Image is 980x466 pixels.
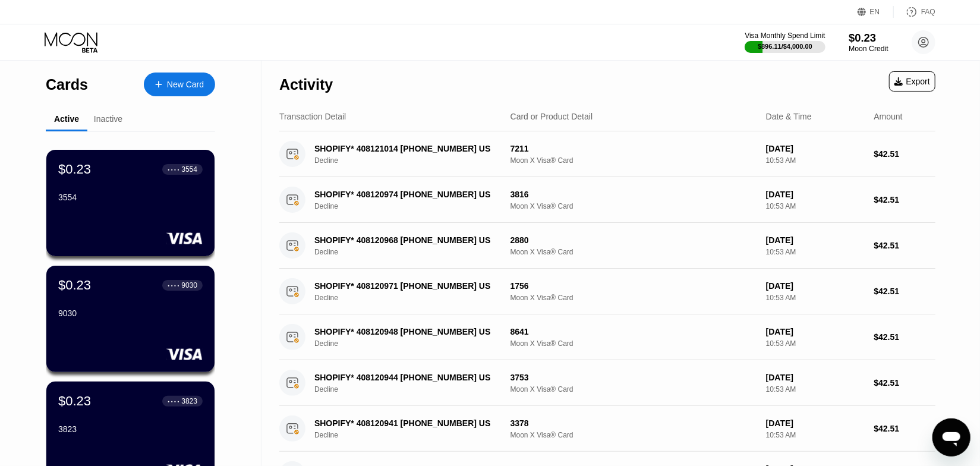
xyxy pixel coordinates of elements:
[874,195,935,204] div: $42.51
[314,373,500,382] div: SHOPIFY* 408120944 [PHONE_NUMBER] US
[58,193,203,202] div: 3554
[766,294,865,302] div: 10:53 AM
[58,162,91,177] div: $0.23
[94,114,122,124] div: Inactive
[279,112,346,121] div: Transaction Detail
[314,156,513,165] div: Decline
[168,399,179,403] div: ● ● ● ●
[314,294,513,302] div: Decline
[511,144,757,153] div: 7211
[279,360,935,406] div: SHOPIFY* 408120944 [PHONE_NUMBER] USDecline3753Moon X Visa® Card[DATE]10:53 AM$42.51
[766,431,865,439] div: 10:53 AM
[279,223,935,269] div: SHOPIFY* 408120968 [PHONE_NUMBER] USDecline2880Moon X Visa® Card[DATE]10:53 AM$42.51
[46,76,88,93] div: Cards
[181,281,197,289] div: 9030
[874,241,935,250] div: $42.51
[181,165,197,174] div: 3554
[874,286,935,296] div: $42.51
[511,327,757,336] div: 8641
[921,8,935,16] div: FAQ
[279,76,333,93] div: Activity
[144,73,215,96] div: New Card
[745,32,825,53] div: Visa Monthly Spend Limit$896.11/$4,000.00
[314,235,500,245] div: SHOPIFY* 408120968 [PHONE_NUMBER] US
[314,327,500,336] div: SHOPIFY* 408120948 [PHONE_NUMBER] US
[858,6,894,18] div: EN
[849,45,888,53] div: Moon Credit
[766,385,865,393] div: 10:53 AM
[314,190,500,199] div: SHOPIFY* 408120974 [PHONE_NUMBER] US
[54,114,79,124] div: Active
[314,248,513,256] div: Decline
[766,339,865,348] div: 10:53 AM
[511,112,593,121] div: Card or Product Detail
[511,339,757,348] div: Moon X Visa® Card
[511,202,757,210] div: Moon X Visa® Card
[314,339,513,348] div: Decline
[766,248,865,256] div: 10:53 AM
[894,77,930,86] div: Export
[511,373,757,382] div: 3753
[168,168,179,171] div: ● ● ● ●
[766,235,865,245] div: [DATE]
[314,431,513,439] div: Decline
[58,308,203,318] div: 9030
[511,281,757,291] div: 1756
[766,373,865,382] div: [DATE]
[314,385,513,393] div: Decline
[511,294,757,302] div: Moon X Visa® Card
[874,112,902,121] div: Amount
[766,112,812,121] div: Date & Time
[766,418,865,428] div: [DATE]
[874,378,935,388] div: $42.51
[766,156,865,165] div: 10:53 AM
[511,190,757,199] div: 3816
[766,281,865,291] div: [DATE]
[314,144,500,153] div: SHOPIFY* 408121014 [PHONE_NUMBER] US
[874,332,935,342] div: $42.51
[874,149,935,159] div: $42.51
[46,266,215,372] div: $0.23● ● ● ●90309030
[167,80,204,90] div: New Card
[511,235,757,245] div: 2880
[889,71,935,92] div: Export
[511,431,757,439] div: Moon X Visa® Card
[58,393,91,409] div: $0.23
[766,202,865,210] div: 10:53 AM
[511,156,757,165] div: Moon X Visa® Card
[766,327,865,336] div: [DATE]
[46,150,215,256] div: $0.23● ● ● ●35543554
[314,418,500,428] div: SHOPIFY* 408120941 [PHONE_NUMBER] US
[849,32,888,44] div: $0.23
[511,418,757,428] div: 3378
[758,43,812,50] div: $896.11 / $4,000.00
[766,190,865,199] div: [DATE]
[849,32,888,53] div: $0.23Moon Credit
[181,397,197,405] div: 3823
[279,177,935,223] div: SHOPIFY* 408120974 [PHONE_NUMBER] USDecline3816Moon X Visa® Card[DATE]10:53 AM$42.51
[511,248,757,256] div: Moon X Visa® Card
[870,8,880,16] div: EN
[511,385,757,393] div: Moon X Visa® Card
[745,32,825,40] div: Visa Monthly Spend Limit
[58,278,91,293] div: $0.23
[932,418,970,456] iframe: Button to launch messaging window
[168,284,179,287] div: ● ● ● ●
[894,6,935,18] div: FAQ
[766,144,865,153] div: [DATE]
[314,281,500,291] div: SHOPIFY* 408120971 [PHONE_NUMBER] US
[279,406,935,452] div: SHOPIFY* 408120941 [PHONE_NUMBER] USDecline3378Moon X Visa® Card[DATE]10:53 AM$42.51
[279,269,935,314] div: SHOPIFY* 408120971 [PHONE_NUMBER] USDecline1756Moon X Visa® Card[DATE]10:53 AM$42.51
[874,424,935,433] div: $42.51
[279,314,935,360] div: SHOPIFY* 408120948 [PHONE_NUMBER] USDecline8641Moon X Visa® Card[DATE]10:53 AM$42.51
[58,424,203,434] div: 3823
[314,202,513,210] div: Decline
[279,131,935,177] div: SHOPIFY* 408121014 [PHONE_NUMBER] USDecline7211Moon X Visa® Card[DATE]10:53 AM$42.51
